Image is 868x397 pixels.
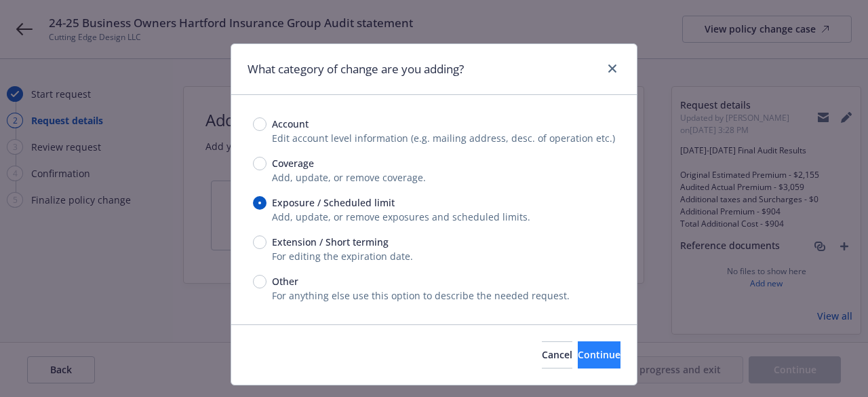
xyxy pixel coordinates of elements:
input: Account [253,117,267,131]
button: Continue [578,341,620,368]
a: close [604,60,620,77]
span: Exposure / Scheduled limit [272,195,395,210]
span: Extension / Short terming [272,235,389,249]
span: Cancel [542,348,572,361]
input: Exposure / Scheduled limit [253,196,267,210]
span: Add, update, or remove exposures and scheduled limits. [272,210,530,223]
h1: What category of change are you adding? [248,60,464,78]
span: Other [272,274,298,288]
span: Edit account level information (e.g. mailing address, desc. of operation etc.) [272,132,615,145]
span: For anything else use this option to describe the needed request. [272,289,570,302]
input: Coverage [253,157,267,170]
button: Cancel [542,341,572,368]
input: Other [253,275,267,288]
input: Extension / Short terming [253,235,267,249]
span: Add, update, or remove coverage. [272,171,426,184]
span: Coverage [272,156,314,170]
span: Continue [578,348,620,361]
span: Account [272,117,309,131]
span: For editing the expiration date. [272,250,413,263]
